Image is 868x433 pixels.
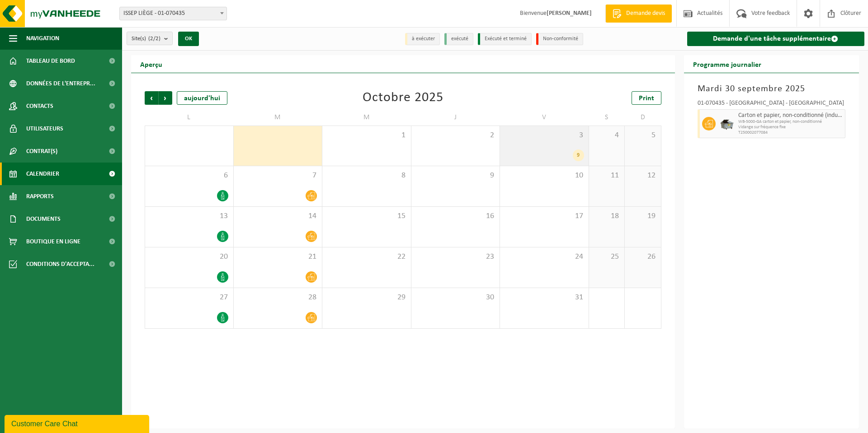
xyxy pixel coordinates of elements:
td: M [234,109,323,126]
td: V [500,109,589,126]
span: 31 [505,293,584,303]
span: 16 [416,211,495,221]
div: 9 [573,149,584,161]
span: 1 [327,130,406,140]
span: 22 [327,252,406,262]
span: 4 [594,130,620,140]
span: Demande devis [624,9,667,18]
span: 2 [416,130,495,140]
h3: Mardi 30 septembre 2025 [698,82,846,96]
button: Site(s)(2/2) [127,32,173,45]
span: Contrat(s) [26,140,57,163]
iframe: chat widget [5,413,151,433]
span: 12 [629,171,656,181]
a: Print [632,91,661,105]
span: Navigation [26,27,59,50]
span: 11 [594,171,620,181]
h2: Aperçu [131,55,171,73]
span: 25 [594,252,620,262]
li: exécuté [444,33,473,45]
span: ISSEP LIÈGE - 01-070435 [119,7,227,20]
span: 21 [238,252,318,262]
span: 18 [594,211,620,221]
span: ISSEP LIÈGE - 01-070435 [120,7,226,20]
td: J [411,109,500,126]
span: 20 [150,252,229,262]
span: 15 [327,211,406,221]
span: 6 [150,171,229,181]
span: Utilisateurs [26,117,63,140]
span: 5 [629,130,656,140]
span: 29 [327,293,406,303]
a: Demande d'une tâche supplémentaire [687,32,865,46]
span: Précédent [145,91,158,105]
span: 3 [505,130,584,140]
span: T250002077084 [738,130,843,135]
div: 01-070435 - [GEOGRAPHIC_DATA] - [GEOGRAPHIC_DATA] [698,100,846,109]
button: OK [178,32,199,46]
span: 8 [327,171,406,181]
li: Non-conformité [536,33,583,45]
li: Exécuté et terminé [478,33,532,45]
span: Carton et papier, non-conditionné (industriel) [738,112,843,119]
div: aujourd'hui [177,91,227,105]
span: WB-5000-GA carton et papier, non-conditionné [738,119,843,125]
span: 13 [150,211,229,221]
td: L [145,109,234,126]
div: Octobre 2025 [363,91,443,105]
span: Boutique en ligne [26,230,80,253]
span: Calendrier [26,163,59,185]
span: Tableau de bord [26,50,75,72]
span: 28 [238,293,318,303]
count: (2/2) [148,36,160,42]
span: 9 [416,171,495,181]
span: Documents [26,208,61,230]
span: 23 [416,252,495,262]
strong: [PERSON_NAME] [547,10,592,17]
span: Site(s) [132,32,160,46]
span: 30 [416,293,495,303]
h2: Programme journalier [684,55,770,73]
span: 7 [238,171,318,181]
span: Print [639,95,654,102]
span: 17 [505,211,584,221]
li: à exécuter [405,33,440,45]
span: Rapports [26,185,54,208]
span: Conditions d'accepta... [26,253,94,275]
span: 19 [629,211,656,221]
span: 14 [238,211,318,221]
a: Demande devis [605,5,672,23]
span: 10 [505,171,584,181]
span: Suivant [159,91,172,105]
span: Vidange sur fréquence fixe [738,125,843,130]
span: 27 [150,293,229,303]
span: 26 [629,252,656,262]
span: Données de l'entrepr... [26,72,95,95]
span: Contacts [26,95,53,117]
td: S [589,109,625,126]
td: D [625,109,661,126]
span: 24 [505,252,584,262]
td: M [322,109,411,126]
img: WB-5000-GAL-GY-01 [720,117,734,130]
